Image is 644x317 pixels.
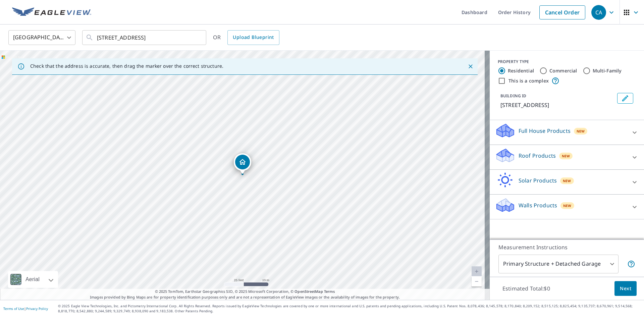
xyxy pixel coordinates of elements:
[508,67,534,74] label: Residential
[495,148,639,167] div: Roof ProductsNew
[500,93,526,99] p: BUILDING ID
[472,276,482,286] a: Current Level 20, Zoom Out
[466,62,475,71] button: Close
[620,284,631,293] span: Next
[563,178,571,183] span: New
[549,67,577,74] label: Commercial
[8,28,75,47] div: [GEOGRAPHIC_DATA]
[563,203,572,208] span: New
[591,5,606,20] div: CA
[519,176,557,184] p: Solar Products
[498,255,619,273] div: Primary Structure + Detached Garage
[508,77,549,84] label: This is a complex
[519,127,571,135] p: Full House Products
[577,128,585,134] span: New
[627,260,635,268] span: Your report will include the primary structure and a detached garage if one exists.
[498,243,635,251] p: Measurement Instructions
[593,67,622,74] label: Multi-Family
[23,271,42,288] div: Aerial
[324,289,335,294] a: Terms
[495,123,639,142] div: Full House ProductsNew
[497,281,555,296] p: Estimated Total: $0
[97,28,193,47] input: Search by address or latitude-longitude
[3,306,24,311] a: Terms of Use
[495,197,639,216] div: Walls ProductsNew
[12,7,91,17] img: EV Logo
[233,33,274,42] span: Upload Blueprint
[58,304,641,314] p: © 2025 Eagle View Technologies, Inc. and Pictometry International Corp. All Rights Reserved. Repo...
[562,153,570,159] span: New
[614,281,637,296] button: Next
[30,63,223,69] p: Check that the address is accurate, then drag the marker over the correct structure.
[8,271,58,288] div: Aerial
[500,101,614,109] p: [STREET_ADDRESS]
[155,289,335,295] span: © 2025 TomTom, Earthstar Geographics SIO, © 2025 Microsoft Corporation, ©
[498,59,636,65] div: PROPERTY TYPE
[227,30,279,45] a: Upload Blueprint
[26,306,48,311] a: Privacy Policy
[3,307,48,311] p: |
[472,266,482,276] a: Current Level 20, Zoom In Disabled
[539,5,585,19] a: Cancel Order
[495,172,639,192] div: Solar ProductsNew
[519,152,556,160] p: Roof Products
[617,93,633,104] button: Edit building 1
[294,289,323,294] a: OpenStreetMap
[234,153,251,174] div: Dropped pin, building 1, Residential property, 5401 NW 22nd St Lauderhill, FL 33313
[519,201,557,209] p: Walls Products
[213,30,279,45] div: OR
